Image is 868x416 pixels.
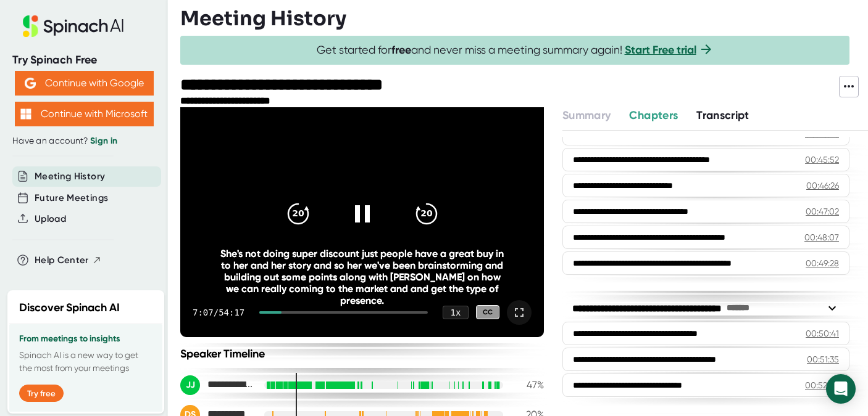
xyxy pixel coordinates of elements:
a: Sign in [90,136,117,146]
span: Help Center [35,253,89,267]
a: Start Free trial [625,43,696,57]
div: 7:07 / 54:17 [193,308,244,317]
button: Continue with Google [15,71,154,96]
span: Get started for and never miss a meeting summary again! [317,43,714,57]
p: Spinach AI is a new way to get the most from your meetings [19,349,152,375]
div: She's not doing super discount just people have a great buy in to her and her story and so her we... [217,248,507,306]
button: Transcript [696,107,749,124]
div: Speaker Timeline [180,347,544,361]
button: Help Center [35,253,102,267]
button: Continue with Microsoft [15,102,154,126]
button: Chapters [629,107,678,124]
div: CC [476,305,499,319]
div: 00:47:02 [806,205,839,218]
img: Aehbyd4JwY73AAAAAElFTkSuQmCC [25,78,36,89]
div: 00:45:52 [805,153,839,166]
button: Future Meetings [35,191,108,205]
span: Summary [562,108,611,122]
div: 47 % [513,379,544,391]
button: Try free [19,385,64,402]
h2: Discover Spinach AI [19,300,120,316]
span: Transcript [696,108,749,122]
div: Have an account? [12,136,156,147]
div: Try Spinach Free [12,53,156,67]
div: 00:50:41 [806,327,839,340]
button: Meeting History [35,169,105,184]
div: 1 x [443,306,469,319]
span: Chapters [629,108,678,122]
b: free [391,43,411,57]
div: Open Intercom Messenger [826,374,856,404]
div: 00:49:28 [806,257,839,269]
div: 00:46:26 [806,179,839,192]
h3: From meetings to insights [19,334,152,344]
h3: Meeting History [180,7,346,30]
div: JJ [180,375,200,395]
button: Upload [35,212,66,226]
div: 00:52:55 [805,379,839,391]
button: Summary [562,107,611,124]
div: 00:51:35 [807,353,839,365]
div: 00:48:07 [804,231,839,243]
